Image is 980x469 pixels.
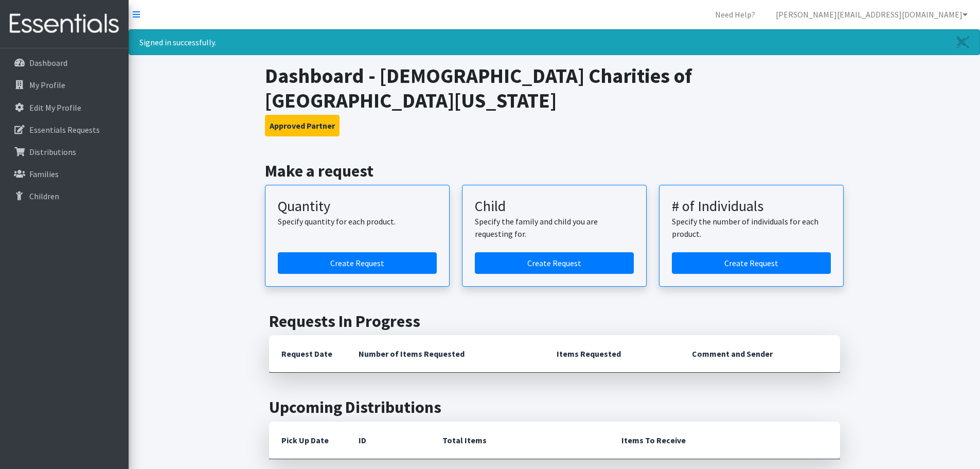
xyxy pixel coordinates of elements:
[29,80,65,90] p: My Profile
[4,97,124,118] a: Edit My Profile
[475,198,634,215] h3: Child
[4,186,124,206] a: Children
[768,4,976,25] a: [PERSON_NAME][EMAIL_ADDRESS][DOMAIN_NAME]
[265,115,340,136] button: Approved Partner
[265,161,844,181] h2: Make a request
[278,252,437,274] a: Create a request by quantity
[4,164,124,184] a: Families
[29,58,67,68] p: Dashboard
[4,75,124,95] a: My Profile
[475,215,634,240] p: Specify the family and child you are requesting for.
[4,119,124,140] a: Essentials Requests
[29,102,81,113] p: Edit My Profile
[29,147,76,157] p: Distributions
[609,422,840,459] th: Items To Receive
[544,335,680,373] th: Items Requested
[4,142,124,162] a: Distributions
[4,53,124,73] a: Dashboard
[707,4,763,25] a: Need Help?
[278,198,437,215] h3: Quantity
[29,169,59,179] p: Families
[269,397,840,417] h2: Upcoming Distributions
[672,215,831,240] p: Specify the number of individuals for each product.
[269,422,346,459] th: Pick Up Date
[672,252,831,274] a: Create a request by number of individuals
[346,422,430,459] th: ID
[4,7,124,41] img: HumanEssentials
[346,335,545,373] th: Number of Items Requested
[269,311,840,331] h2: Requests In Progress
[672,198,831,215] h3: # of Individuals
[278,215,437,228] p: Specify quantity for each product.
[680,335,840,373] th: Comment and Sender
[129,29,980,55] div: Signed in successfully.
[29,191,59,201] p: Children
[29,125,100,135] p: Essentials Requests
[947,30,979,55] a: Close
[265,63,844,113] h1: Dashboard - [DEMOGRAPHIC_DATA] Charities of [GEOGRAPHIC_DATA][US_STATE]
[475,252,634,274] a: Create a request for a child or family
[430,422,609,459] th: Total Items
[269,335,346,373] th: Request Date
